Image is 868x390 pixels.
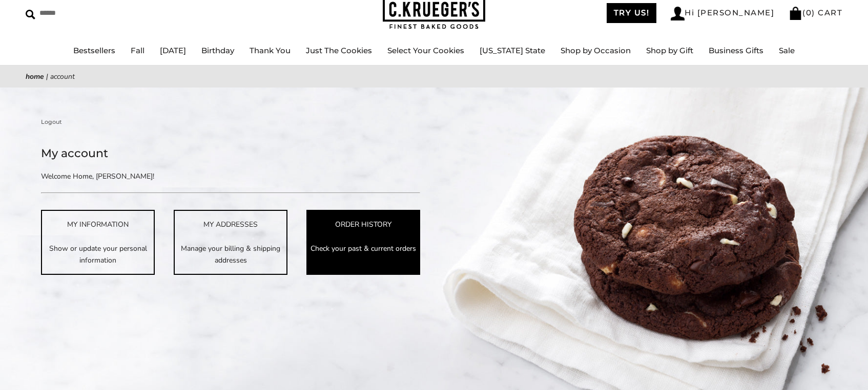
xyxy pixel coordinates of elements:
a: Hi [PERSON_NAME] [671,7,774,20]
nav: breadcrumbs [26,71,842,82]
a: (0) CART [789,8,842,17]
div: MY INFORMATION [42,219,154,230]
a: Select Your Cookies [387,46,464,55]
a: Shop by Occasion [561,46,631,55]
a: Shop by Gift [646,46,693,55]
a: Just The Cookies [306,46,372,55]
input: Search [26,5,148,21]
span: | [46,72,48,81]
p: Manage your billing & shipping addresses [175,243,286,266]
a: Birthday [201,46,234,55]
img: Search [26,10,35,19]
a: Bestsellers [73,46,115,55]
a: MY INFORMATION Show or update your personal information [41,210,155,274]
p: Show or update your personal information [42,243,154,266]
a: Business Gifts [709,46,763,55]
iframe: Sign Up via Text for Offers [8,351,106,382]
a: Home [26,72,44,81]
img: Bag [789,7,802,20]
h1: My account [41,144,420,163]
a: Logout [41,117,62,126]
p: Welcome Home, [PERSON_NAME]! [41,170,313,182]
a: Fall [131,46,144,55]
span: Account [50,72,75,81]
div: MY ADDRESSES [175,219,286,230]
a: [US_STATE] State [480,46,545,55]
a: Thank You [250,46,291,55]
a: Sale [779,46,795,55]
a: TRY US! [607,3,657,23]
p: Check your past & current orders [307,243,419,254]
span: 0 [806,8,812,17]
a: MY ADDRESSES Manage your billing & shipping addresses [174,210,287,274]
div: ORDER HISTORY [307,219,419,230]
a: [DATE] [160,46,186,55]
a: ORDER HISTORY Check your past & current orders [306,210,420,274]
img: Account [671,7,685,20]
